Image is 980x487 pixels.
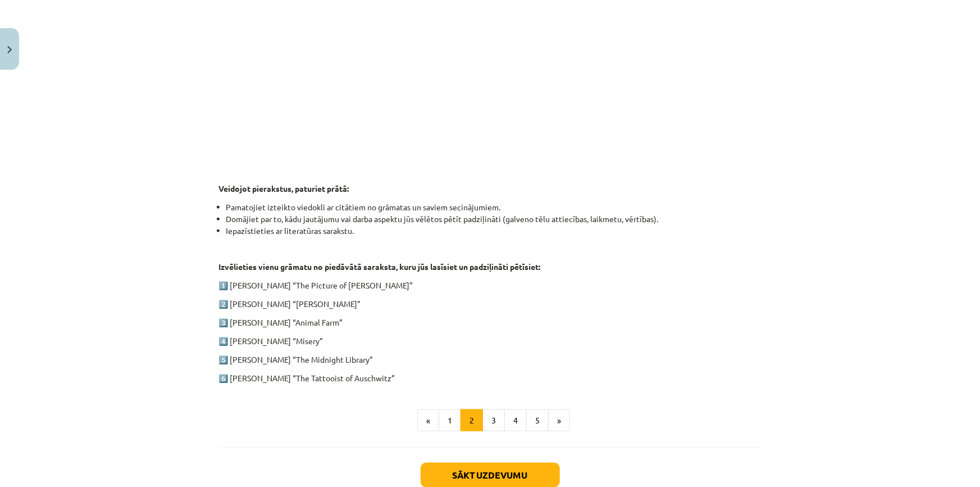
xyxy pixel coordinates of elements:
button: 2 [461,409,483,432]
li: Domājiet par to, kādu jautājumu vai darba aspektu jūs vēlētos pētīt padziļināti (galveno tēlu att... [226,213,762,225]
li: Pamatojiet izteikto viedokli ar citātiem no grāmatas un saviem secinājumiem. [226,201,762,213]
p: 3️⃣ [PERSON_NAME] “Animal Farm” [219,317,762,328]
button: 4 [504,409,527,432]
p: 4️⃣ [PERSON_NAME] “Misery” [219,335,762,347]
button: 1 [439,409,461,432]
button: 3 [482,409,505,432]
button: « [417,409,439,432]
button: » [548,409,570,432]
p: 1️⃣ [PERSON_NAME] “The Picture of [PERSON_NAME]” [219,279,762,291]
nav: Page navigation example [219,409,762,432]
img: icon-close-lesson-0947bae3869378f0d4975bcd49f059093ad1ed9edebbc8119c70593378902aed.svg [7,46,12,53]
p: 2️⃣ [PERSON_NAME] “[PERSON_NAME]” [219,298,762,310]
p: 6️⃣ [PERSON_NAME] “The Tattooist of Auschwitz” [219,372,762,384]
p: 5️⃣ [PERSON_NAME] “The Midnight Library” [219,354,762,366]
li: Iepazīstieties ar literatūras sarakstu. [226,225,762,237]
strong: Izvēlieties vienu grāmatu no piedāvātā saraksta, kuru jūs lasīsiet un padziļināti pētīsiet: [219,261,541,272]
strong: Veidojot pierakstus, paturiet prātā: [219,183,349,193]
button: 5 [526,409,549,432]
